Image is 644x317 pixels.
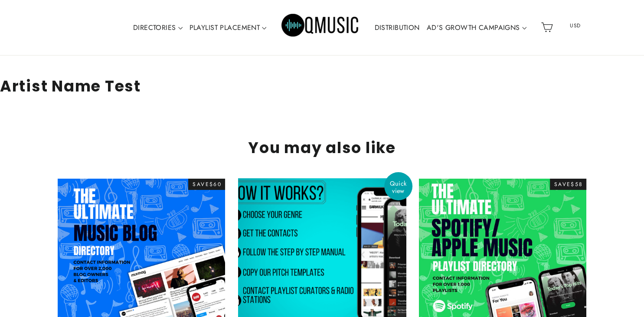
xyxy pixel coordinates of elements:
div: Save [550,179,587,190]
a: AD'S GROWTH CAMPAIGNS [423,18,530,38]
div: Primary [104,2,537,53]
span: Quick view [384,180,412,195]
a: PLAYLIST PLACEMENT [186,18,270,38]
a: DIRECTORIES [130,18,186,38]
span: USD [559,19,592,32]
h3: You may also like [58,139,587,157]
a: DISTRIBUTION [371,18,423,38]
div: Save [188,179,225,190]
img: Q Music Promotions [281,8,360,47]
span: $58 [571,180,583,188]
span: $60 [209,180,222,188]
